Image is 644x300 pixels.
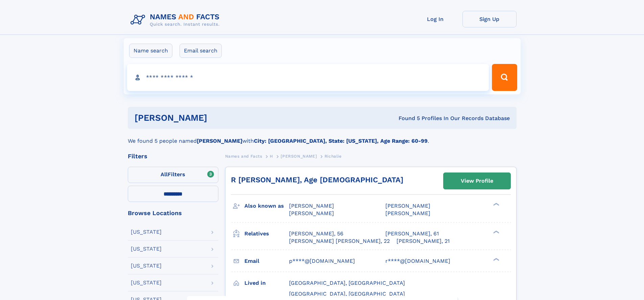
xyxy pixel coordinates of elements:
[385,230,439,237] a: [PERSON_NAME], 61
[461,173,493,189] div: View Profile
[303,115,510,122] div: Found 5 Profiles In Our Records Database
[131,263,162,269] div: [US_STATE]
[385,203,430,209] span: [PERSON_NAME]
[270,152,273,160] a: H
[270,154,273,159] span: H
[244,255,289,267] h3: Email
[325,154,342,159] span: Richalie
[492,64,517,91] button: Search Button
[128,11,225,29] img: Logo Names and Facts
[289,230,343,237] a: [PERSON_NAME], 56
[492,257,500,261] div: ❯
[281,152,317,160] a: [PERSON_NAME]
[408,11,462,27] a: Log In
[128,129,517,145] div: We found 5 people named with .
[289,291,405,297] span: [GEOGRAPHIC_DATA], [GEOGRAPHIC_DATA]
[128,167,218,183] label: Filters
[131,246,162,252] div: [US_STATE]
[289,210,334,216] span: [PERSON_NAME]
[281,154,317,159] span: [PERSON_NAME]
[127,64,489,91] input: search input
[180,44,222,58] label: Email search
[289,203,334,209] span: [PERSON_NAME]
[385,210,430,216] span: [PERSON_NAME]
[131,229,162,235] div: [US_STATE]
[129,44,172,58] label: Name search
[131,280,162,285] div: [US_STATE]
[254,138,428,144] b: City: [GEOGRAPHIC_DATA], State: [US_STATE], Age Range: 60-99
[462,11,517,27] a: Sign Up
[492,230,500,234] div: ❯
[128,210,218,216] div: Browse Locations
[492,202,500,207] div: ❯
[244,200,289,212] h3: Also known as
[231,176,403,184] a: R [PERSON_NAME], Age [DEMOGRAPHIC_DATA]
[161,171,168,178] span: All
[135,114,303,122] h1: [PERSON_NAME]
[444,173,510,189] a: View Profile
[289,280,405,286] span: [GEOGRAPHIC_DATA], [GEOGRAPHIC_DATA]
[244,277,289,289] h3: Lived in
[128,153,218,159] div: Filters
[197,138,242,144] b: [PERSON_NAME]
[289,237,390,245] a: [PERSON_NAME] [PERSON_NAME], 22
[225,152,262,160] a: Names and Facts
[244,228,289,239] h3: Relatives
[397,237,450,245] a: [PERSON_NAME], 21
